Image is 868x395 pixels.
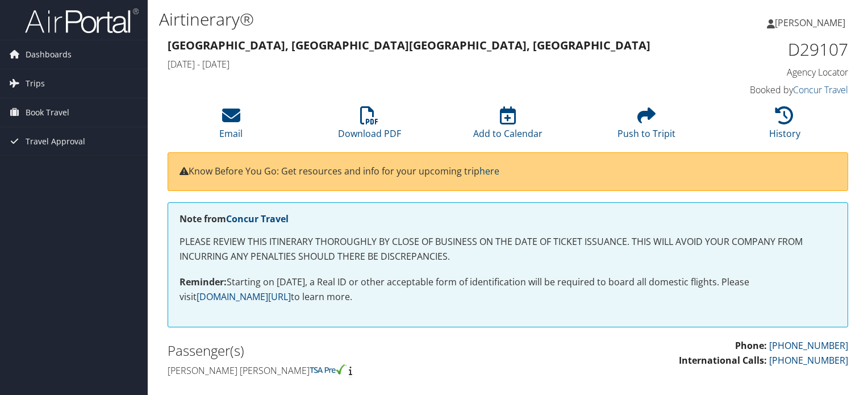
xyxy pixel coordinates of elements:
h4: Booked by [691,84,848,96]
strong: Note from [180,213,289,225]
span: Book Travel [26,98,69,127]
a: Email [219,113,243,140]
p: Know Before You Go: Get resources and info for your upcoming trip [180,164,836,179]
span: [PERSON_NAME] [775,16,845,29]
p: PLEASE REVIEW THIS ITINERARY THOROUGHLY BY CLOSE OF BUSINESS ON THE DATE OF TICKET ISSUANCE. THIS... [180,235,836,264]
h1: D29107 [691,38,848,61]
a: [PERSON_NAME] [767,6,857,40]
span: Trips [26,69,45,98]
span: Dashboards [26,40,72,69]
strong: Phone: [735,339,767,352]
img: tsa-precheck.png [310,364,347,375]
a: [DOMAIN_NAME][URL] [197,290,291,303]
a: [PHONE_NUMBER] [769,339,848,352]
a: Concur Travel [793,84,848,96]
strong: Reminder: [180,276,227,288]
a: History [769,113,800,140]
strong: [GEOGRAPHIC_DATA], [GEOGRAPHIC_DATA] [GEOGRAPHIC_DATA], [GEOGRAPHIC_DATA] [168,38,650,53]
strong: International Calls: [679,354,767,367]
a: [PHONE_NUMBER] [769,354,848,367]
a: Push to Tripit [617,113,675,140]
img: airportal-logo.png [25,7,139,34]
a: here [479,165,499,177]
h1: Airtinerary® [159,7,624,31]
h2: Passenger(s) [168,341,499,360]
a: Concur Travel [226,213,289,225]
span: Travel Approval [26,127,85,156]
h4: Agency Locator [691,66,848,78]
a: Add to Calendar [473,113,542,140]
p: Starting on [DATE], a Real ID or other acceptable form of identification will be required to boar... [180,275,836,304]
h4: [DATE] - [DATE] [168,58,674,70]
a: Download PDF [338,113,401,140]
h4: [PERSON_NAME] [PERSON_NAME] [168,364,499,377]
